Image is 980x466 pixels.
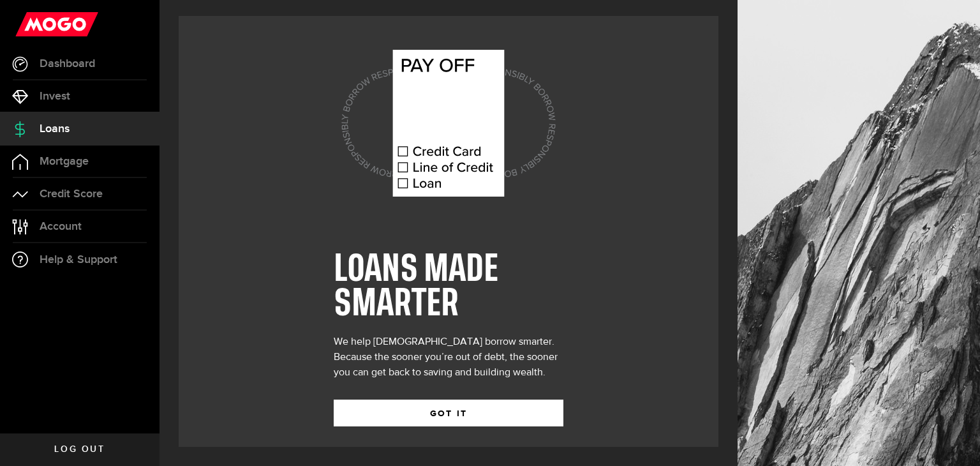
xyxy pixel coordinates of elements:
[40,188,103,200] span: Credit Score
[40,123,70,135] span: Loans
[334,253,563,322] h1: LOANS MADE SMARTER
[40,91,70,102] span: Invest
[40,221,82,232] span: Account
[334,334,563,380] div: We help [DEMOGRAPHIC_DATA] borrow smarter. Because the sooner you’re out of debt, the sooner you ...
[54,445,105,454] span: Log out
[334,400,563,426] button: GOT IT
[40,58,95,70] span: Dashboard
[40,254,117,266] span: Help & Support
[40,156,89,167] span: Mortgage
